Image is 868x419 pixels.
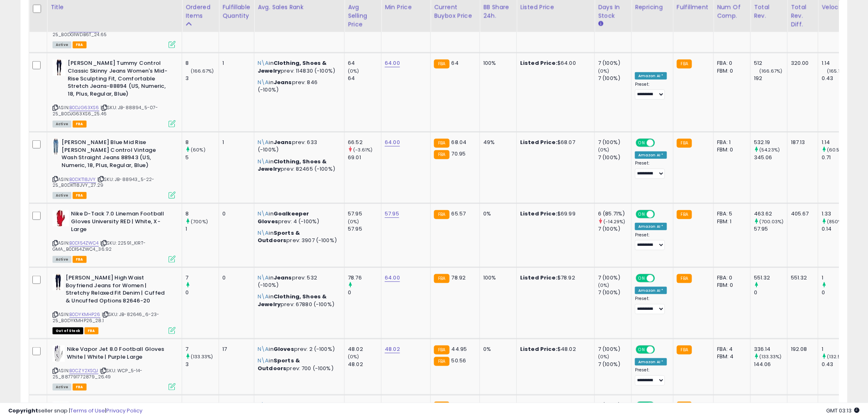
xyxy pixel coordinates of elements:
div: 0.43 [822,75,855,82]
span: ON [637,346,647,353]
div: 69.01 [348,154,381,161]
small: (54.23%) [759,147,780,153]
div: Fulfillment [677,3,710,11]
div: $69.99 [520,210,588,218]
div: 3 [185,361,219,368]
p: in prev: 3907 (-100%) [258,229,338,244]
div: 7 (100%) [598,346,631,353]
b: Listed Price: [520,138,557,146]
div: Total Rev. [754,3,784,20]
span: | SKU: WCP_5-14-25_887791772879_26.49 [53,367,143,380]
a: B0CZY2XSQJ [69,367,98,374]
small: (132.56%) [827,353,850,360]
small: (60%) [191,147,206,153]
div: $78.92 [520,274,588,282]
span: | SKU: JB-82646_6-23-25_B0DYKMHP26_28.1 [53,311,159,323]
small: (0%) [348,218,359,225]
span: N\A [258,210,269,218]
span: ON [637,140,647,147]
span: Sports & Outdoors [258,229,300,244]
div: Preset: [635,82,667,100]
a: Terms of Use [70,407,105,414]
span: Jeans [274,78,292,86]
div: 64 [348,75,381,82]
div: 0 [222,210,248,218]
span: FBA [73,121,87,128]
span: Gloves [274,345,294,353]
div: $64.00 [520,60,588,67]
small: (166.67%) [759,68,782,74]
small: (0%) [348,353,359,360]
div: 192 [754,75,787,82]
span: 64 [452,59,459,67]
div: 1.33 [822,210,855,218]
span: 68.04 [452,138,467,146]
a: B0DYKMHP26 [69,311,101,318]
span: Jeans [274,138,292,146]
div: 7 (100%) [598,154,631,161]
div: Preset: [635,296,667,314]
b: [PERSON_NAME] Tummy Control Classic Skinny Jeans Women's Mid-Rise Sculpting Fit, Comfortable Stre... [68,60,167,100]
span: All listings that are currently out of stock and unavailable for purchase on Amazon [53,327,83,334]
span: N\A [258,229,269,237]
div: BB Share 24h. [483,3,513,20]
div: 100% [483,60,510,67]
div: Current Buybox Price [434,3,476,20]
div: 144.06 [754,361,787,368]
div: 7 (100%) [598,60,631,67]
div: 7 (100%) [598,289,631,296]
span: OFF [654,346,667,353]
div: Amazon AI * [635,358,667,366]
div: Days In Stock [598,3,628,20]
div: ASIN: [53,139,176,198]
small: (165.12%) [827,68,848,74]
a: B0DXT18JVY [69,176,96,183]
span: | SKU: JB-88943_5-22-25_B0DXT18JVY_27.29 [53,176,154,188]
span: N\A [258,78,269,86]
div: Amazon AI * [635,223,667,230]
div: Repricing [635,3,670,11]
small: (0%) [598,353,610,360]
span: | SKU: 22591_KIRT-GMA_B0D154ZWC4_36.92 [53,240,146,252]
small: (-14.29%) [603,218,625,225]
span: FBA [73,192,87,199]
b: Nike D-Tack 7.0 Lineman Football Gloves University RED | White, X-Large [71,210,171,235]
div: 1 [222,139,248,146]
img: 31gDL6UxV-L._SL40_.jpg [53,139,59,155]
p: in prev: 82465 (-100%) [258,158,338,173]
div: 0 [822,289,855,296]
div: 0 [185,289,219,296]
small: (0%) [598,282,610,288]
div: 6 (85.71%) [598,210,631,218]
div: 192.08 [791,346,812,353]
div: 1.14 [822,60,855,67]
div: 64 [348,60,381,67]
b: [PERSON_NAME] High Waist Boyfriend Jeans for Women | Stretchy Relaxed Fit Denim | Cuffed & Uncuff... [66,274,165,307]
div: FBM: 4 [717,353,744,360]
img: 31BHkS9DX7L._SL40_.jpg [53,60,66,76]
small: FBA [677,274,692,283]
div: 5 [185,154,219,161]
span: 70.95 [452,150,466,158]
div: Velocity [822,3,852,11]
span: Sports & Outdoors [258,357,300,372]
b: Listed Price: [520,59,557,67]
p: in prev: 67880 (-100%) [258,293,338,308]
p: in prev: 2 (-100%) [258,346,338,353]
p: in prev: 532 (-100%) [258,274,338,289]
div: Preset: [635,160,667,179]
span: Goalkeeper Gloves [258,210,309,225]
b: Listed Price: [520,210,557,218]
img: 416dty5paaL._SL40_.jpg [53,274,64,291]
small: FBA [434,274,449,283]
span: All listings currently available for purchase on Amazon [53,256,71,263]
small: FBA [434,346,449,355]
a: 57.95 [385,210,399,218]
div: 1 [822,274,855,282]
div: FBA: 0 [717,274,744,282]
b: Nike Vapor Jet 8.0 Football Gloves White | White | Purple Large [67,346,167,363]
span: All listings currently available for purchase on Amazon [53,121,71,128]
div: 551.32 [754,274,787,282]
div: 345.06 [754,154,787,161]
div: FBA: 1 [717,139,744,146]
